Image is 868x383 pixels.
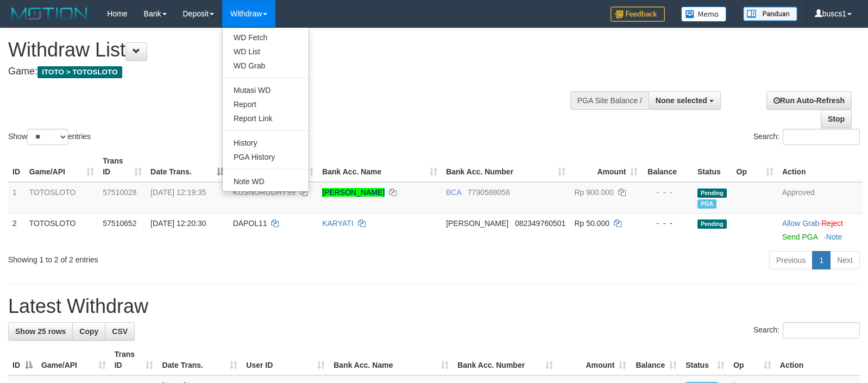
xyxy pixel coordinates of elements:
span: 57510652 [103,219,136,228]
a: PGA History [223,150,309,164]
a: Show 25 rows [8,322,73,341]
th: ID [8,151,25,182]
a: Next [830,251,860,269]
span: Show 25 rows [15,327,66,336]
a: Copy [72,322,105,341]
th: Date Trans.: activate to sort column ascending [158,344,242,375]
td: TOTOSLOTO [25,213,98,247]
td: Approved [778,182,863,214]
label: Show entries [8,129,91,145]
span: [PERSON_NAME] [446,219,508,228]
img: Feedback.jpg [611,7,665,22]
th: Trans ID: activate to sort column ascending [98,151,146,182]
span: 57510028 [103,188,136,197]
a: Note [826,233,842,241]
a: Allow Grab [782,219,819,228]
span: [DATE] 12:19:35 [150,188,206,197]
th: Status: activate to sort column ascending [681,344,729,375]
span: None selected [656,96,707,105]
a: Send PGA [782,233,817,241]
h4: Game: [8,66,568,77]
span: Pending [697,219,727,229]
a: Reject [821,219,843,228]
span: [DATE] 12:20:30 [150,219,206,228]
th: Date Trans.: activate to sort column descending [146,151,229,182]
a: Stop [821,110,852,128]
select: Showentries [27,129,68,145]
a: CSV [105,322,135,341]
a: Note WD [223,174,309,189]
div: - - - [646,218,689,229]
img: Button%20Memo.svg [681,7,727,22]
th: Balance [642,151,693,182]
th: Bank Acc. Name: activate to sort column ascending [329,344,453,375]
span: · [782,219,821,228]
td: 2 [8,213,25,247]
a: KARYATI [322,219,354,228]
a: Run Auto-Refresh [766,91,852,110]
span: Copy 7790588058 to clipboard [468,188,510,197]
span: PGA [697,199,716,209]
span: Rp 900.000 [574,188,613,197]
span: Rp 50.000 [574,219,609,228]
button: None selected [649,91,721,110]
th: Action [776,344,860,375]
th: Amount: activate to sort column ascending [570,151,642,182]
img: panduan.png [743,7,797,21]
td: TOTOSLOTO [25,182,98,214]
a: WD Grab [223,59,309,73]
a: Report [223,97,309,111]
a: 1 [812,251,831,269]
a: WD List [223,45,309,59]
div: Showing 1 to 2 of 2 entries [8,250,354,265]
th: Bank Acc. Number: activate to sort column ascending [453,344,557,375]
a: Mutasi WD [223,83,309,97]
span: BCA [446,188,461,197]
th: Bank Acc. Name: activate to sort column ascending [318,151,442,182]
a: WD Fetch [223,30,309,45]
a: History [223,136,309,150]
span: KUSNORUDHY99 [233,188,295,197]
span: Pending [697,189,727,198]
th: Bank Acc. Number: activate to sort column ascending [442,151,570,182]
th: Action [778,151,863,182]
span: Copy [79,327,98,336]
span: ITOTO > TOTOSLOTO [37,66,122,78]
th: Status [693,151,732,182]
a: [PERSON_NAME] [322,188,385,197]
span: Copy 082349760501 to clipboard [515,219,565,228]
div: PGA Site Balance / [570,91,649,110]
th: Game/API: activate to sort column ascending [25,151,98,182]
th: Game/API: activate to sort column ascending [37,344,110,375]
label: Search: [753,322,860,338]
a: Previous [769,251,813,269]
h1: Withdraw List [8,39,568,61]
input: Search: [783,129,860,145]
th: Trans ID: activate to sort column ascending [110,344,158,375]
span: CSV [112,327,128,336]
span: DAPOL11 [233,219,267,228]
input: Search: [783,322,860,338]
th: Op: activate to sort column ascending [732,151,778,182]
td: 1 [8,182,25,214]
img: MOTION_logo.png [8,5,91,22]
td: · [778,213,863,247]
th: Balance: activate to sort column ascending [631,344,681,375]
th: Op: activate to sort column ascending [729,344,776,375]
th: Amount: activate to sort column ascending [557,344,631,375]
a: Report Link [223,111,309,125]
div: - - - [646,187,689,198]
label: Search: [753,129,860,145]
h1: Latest Withdraw [8,296,860,317]
th: User ID: activate to sort column ascending [242,344,329,375]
